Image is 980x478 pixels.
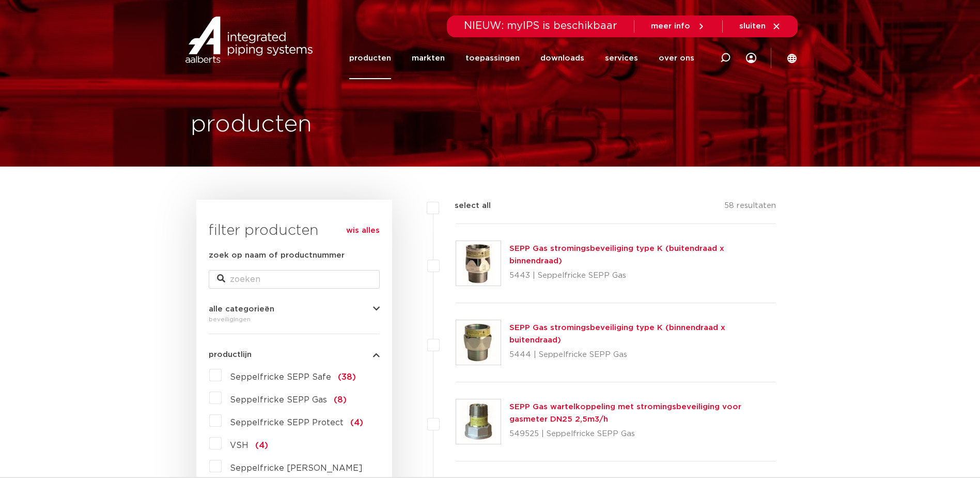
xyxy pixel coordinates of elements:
span: sluiten [739,22,766,30]
span: meer info [651,22,690,30]
span: alle categorieën [209,305,274,313]
span: (38) [338,373,356,381]
button: alle categorieën [209,305,380,313]
img: Thumbnail for SEPP Gas stromingsbeveiliging type K (buitendraad x binnendraad) [456,241,501,286]
a: wis alles [346,225,380,237]
a: over ons [659,37,694,79]
a: toepassingen [465,37,520,79]
a: sluiten [739,22,781,31]
a: SEPP Gas wartelkoppeling met stromingsbeveiliging voor gasmeter DN25 2,5m3/h [509,403,741,423]
label: select all [439,200,491,212]
span: (4) [350,419,363,427]
div: my IPS [746,37,756,79]
nav: Menu [349,37,694,79]
h1: producten [191,108,312,141]
label: zoek op naam of productnummer [209,249,345,262]
span: Seppelfricke SEPP Gas [230,396,327,404]
span: NIEUW: myIPS is beschikbaar [464,21,617,31]
p: 549525 | Seppelfricke SEPP Gas [509,426,776,442]
a: services [605,37,638,79]
div: beveiligingen [209,313,380,325]
a: SEPP Gas stromingsbeveiliging type K (binnendraad x buitendraad) [509,324,725,344]
p: 5444 | Seppelfricke SEPP Gas [509,347,776,363]
span: Seppelfricke SEPP Safe [230,373,331,381]
button: productlijn [209,351,380,358]
a: SEPP Gas stromingsbeveiliging type K (buitendraad x binnendraad) [509,245,724,265]
a: downloads [540,37,584,79]
h3: filter producten [209,220,380,241]
span: (4) [255,441,268,450]
span: Seppelfricke SEPP Protect [230,419,344,427]
span: VSH [230,441,248,450]
img: Thumbnail for SEPP Gas stromingsbeveiliging type K (binnendraad x buitendraad) [456,320,501,365]
a: meer info [651,22,706,31]
input: zoeken [209,270,380,289]
p: 58 resultaten [724,200,776,216]
span: productlijn [209,351,252,358]
a: producten [349,37,391,79]
img: Thumbnail for SEPP Gas wartelkoppeling met stromingsbeveiliging voor gasmeter DN25 2,5m3/h [456,399,501,444]
p: 5443 | Seppelfricke SEPP Gas [509,267,776,284]
a: markten [412,37,445,79]
span: (8) [334,396,347,404]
